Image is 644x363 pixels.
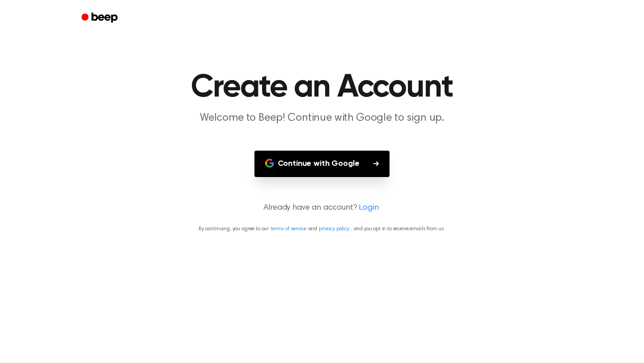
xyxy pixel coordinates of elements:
a: Login [359,202,378,214]
a: privacy policy [319,226,349,232]
a: terms of service [271,226,306,232]
button: Continue with Google [254,151,390,177]
p: Already have an account? [11,202,633,214]
p: Welcome to Beep! Continue with Google to sign up. [150,111,494,126]
a: Beep [75,9,126,27]
p: By continuing, you agree to our and , and you opt in to receive emails from us. [11,225,633,233]
h1: Create an Account [93,72,551,104]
